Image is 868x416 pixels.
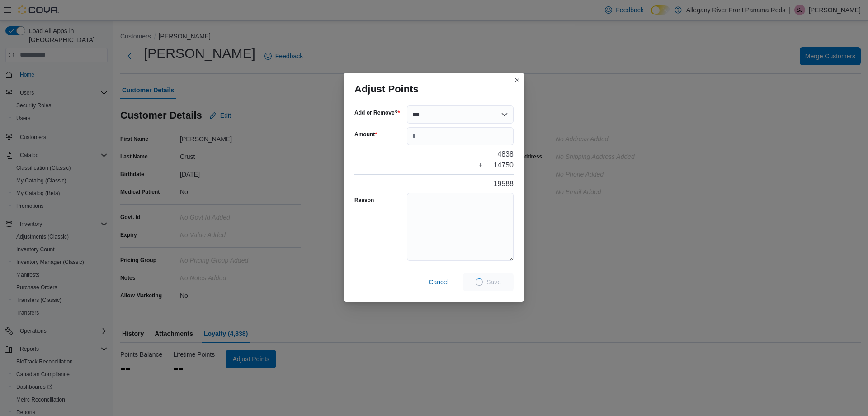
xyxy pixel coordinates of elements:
[463,273,514,291] button: LoadingSave
[429,277,448,287] span: Cancel
[425,273,452,291] button: Cancel
[497,149,514,160] div: 4838
[354,84,419,95] h3: Adjust Points
[478,160,482,171] div: +
[354,196,374,204] label: Reason
[512,75,523,86] button: Closes this modal window
[474,277,484,287] span: Loading
[494,160,514,171] div: 14750
[494,178,514,189] div: 19588
[354,131,377,138] label: Amount
[486,277,501,287] span: Save
[354,109,400,116] label: Add or Remove?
